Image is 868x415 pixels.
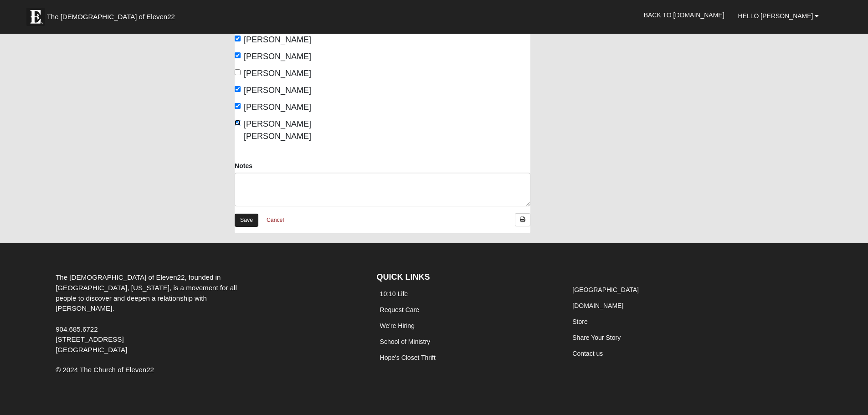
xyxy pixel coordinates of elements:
[26,8,45,26] img: Eleven22 logo
[380,338,430,345] a: School of Ministry
[380,306,419,313] a: Request Care
[235,214,258,227] a: Save
[235,120,241,126] input: [PERSON_NAME] [PERSON_NAME]
[261,213,290,227] a: Cancel
[572,286,639,293] a: [GEOGRAPHIC_DATA]
[235,103,241,109] input: [PERSON_NAME]
[244,102,311,112] span: [PERSON_NAME]
[235,52,241,58] input: [PERSON_NAME]
[235,86,241,92] input: [PERSON_NAME]
[244,69,311,78] span: [PERSON_NAME]
[738,12,813,20] span: Hello [PERSON_NAME]
[244,86,311,95] span: [PERSON_NAME]
[572,350,603,357] a: Contact us
[56,346,127,354] span: [GEOGRAPHIC_DATA]
[731,5,826,27] a: Hello [PERSON_NAME]
[22,3,204,26] a: The [DEMOGRAPHIC_DATA] of Eleven22
[380,354,436,361] a: Hope's Closet Thrift
[235,69,241,75] input: [PERSON_NAME]
[380,322,415,329] a: We're Hiring
[235,161,252,170] label: Notes
[515,213,530,226] a: Print Attendance Roster
[244,52,311,61] span: [PERSON_NAME]
[244,35,311,44] span: [PERSON_NAME]
[56,366,154,374] span: © 2024 The Church of Eleven22
[377,272,556,282] h4: QUICK LINKS
[572,318,587,325] a: Store
[47,12,175,21] span: The [DEMOGRAPHIC_DATA] of Eleven22
[572,334,621,341] a: Share Your Story
[572,302,623,309] a: [DOMAIN_NAME]
[380,290,408,297] a: 10:10 Life
[244,119,311,141] span: [PERSON_NAME] [PERSON_NAME]
[637,4,731,26] a: Back to [DOMAIN_NAME]
[49,272,263,355] div: The [DEMOGRAPHIC_DATA] of Eleven22, founded in [GEOGRAPHIC_DATA], [US_STATE], is a movement for a...
[235,36,241,41] input: [PERSON_NAME]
